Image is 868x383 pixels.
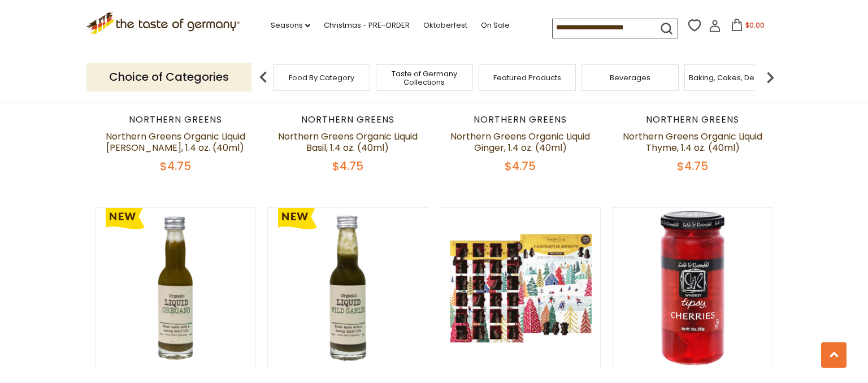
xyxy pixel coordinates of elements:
[689,73,776,82] a: Baking, Cakes, Desserts
[450,130,590,154] a: Northern Greens Organic Liquid Ginger, 1.4 oz. (40ml)
[677,158,708,174] span: $4.75
[493,73,561,82] a: Featured Products
[440,208,600,368] img: Simón Coll Advent Calendar with Dark Chocolate Figures, 16 oz.
[271,19,310,32] a: Seasons
[440,114,601,125] div: Northern Greens
[505,158,536,174] span: $4.75
[160,158,191,174] span: $4.75
[332,158,363,174] span: $4.75
[96,208,255,368] img: Northern Greens Organic Liquid Oregano, 1.4 oz. (40ml)
[379,69,470,86] a: Taste of Germany Collections
[423,19,467,32] a: Oktoberfest
[252,66,275,89] img: previous arrow
[106,130,245,154] a: Northern Greens Organic Liquid [PERSON_NAME], 1.4 oz. (40ml)
[481,19,510,32] a: On Sale
[759,66,782,89] img: next arrow
[324,19,410,32] a: Christmas - PRE-ORDER
[745,20,765,30] span: $0.00
[623,130,762,154] a: Northern Greens Organic Liquid Thyme, 1.4 oz. (40ml)
[610,73,650,82] a: Beverages
[613,208,772,368] img: Sable & Rosenfeld "Tipsy" Whiskey Cherries, 10 oz
[86,63,251,91] p: Choice of Categories
[278,130,418,154] a: Northern Greens Organic Liquid Basil, 1.4 oz. (40ml)
[289,73,354,82] a: Food By Category
[612,114,773,125] div: Northern Greens
[723,19,771,36] button: $0.00
[268,208,428,368] img: Northern Greens Organic Liquid "Bärlauch" Ramps, 1.4 oz. (40ml)
[267,114,428,125] div: Northern Greens
[95,114,256,125] div: Northern Greens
